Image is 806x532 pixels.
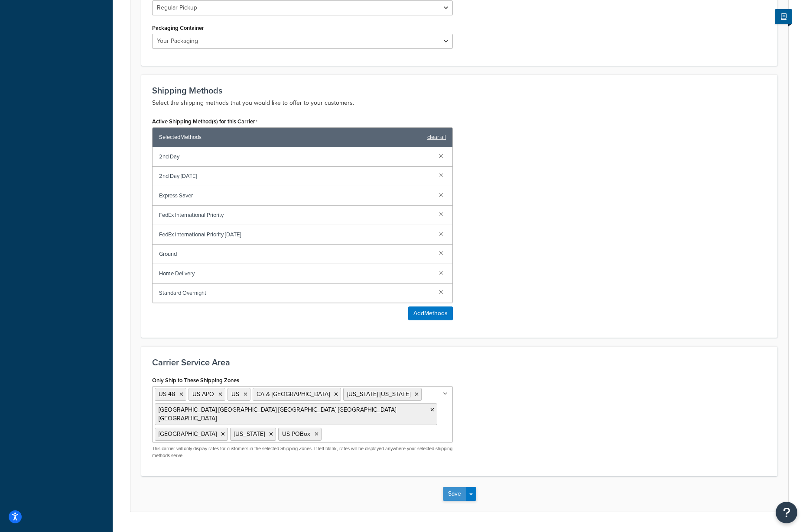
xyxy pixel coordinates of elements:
span: FedEx International Priority [159,209,432,221]
h3: Carrier Service Area [152,358,767,367]
p: Select the shipping methods that you would like to offer to your customers. [152,98,767,108]
span: US 48 [159,390,175,399]
span: US POBox [282,429,310,438]
span: Express Saver [159,190,432,202]
span: Home Delivery [159,268,432,280]
h3: Shipping Methods [152,86,767,95]
span: FedEx International Priority [DATE] [159,229,432,241]
button: Open Resource Center [776,502,797,523]
span: Standard Overnight [159,287,432,299]
span: [GEOGRAPHIC_DATA] [GEOGRAPHIC_DATA] [GEOGRAPHIC_DATA] [GEOGRAPHIC_DATA] [GEOGRAPHIC_DATA] [159,405,396,423]
p: This carrier will only display rates for customers in the selected Shipping Zones. If left blank,... [152,445,453,459]
span: [GEOGRAPHIC_DATA] [159,429,217,438]
button: Show Help Docs [775,9,792,24]
label: Only Ship to These Shipping Zones [152,377,239,384]
span: US APO [192,390,214,399]
span: 2nd Day [159,151,432,163]
label: Packaging Container [152,25,204,31]
span: 2nd Day [DATE] [159,170,432,182]
span: [US_STATE] [US_STATE] [347,390,410,399]
span: [US_STATE] [234,429,265,438]
span: CA & [GEOGRAPHIC_DATA] [257,390,330,399]
span: Ground [159,248,432,260]
a: clear all [427,131,446,143]
span: Selected Methods [159,131,423,143]
button: AddMethods [408,306,453,320]
label: Active Shipping Method(s) for this Carrier [152,118,257,125]
button: Save [443,487,466,501]
span: US [231,390,239,399]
